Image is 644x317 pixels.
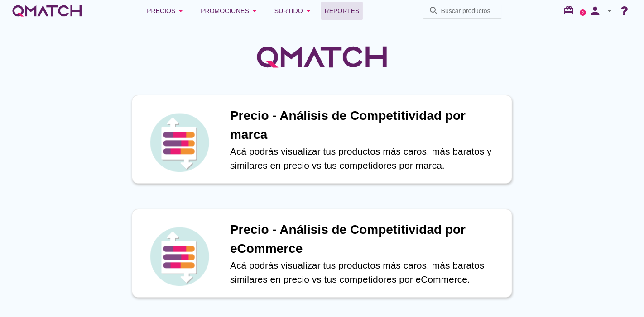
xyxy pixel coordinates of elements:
button: Surtido [267,2,321,20]
h1: Precio - Análisis de Competitividad por marca [230,106,503,144]
i: arrow_drop_down [303,5,314,16]
i: person [586,5,604,17]
p: Acá podrás visualizar tus productos más caros, más baratos y similares en precio vs tus competido... [230,144,503,173]
img: QMatchLogo [254,34,390,80]
div: Promociones [201,5,260,16]
button: Promociones [193,2,267,20]
a: iconPrecio - Análisis de Competitividad por marcaAcá podrás visualizar tus productos más caros, m... [119,95,525,184]
text: 2 [582,10,584,14]
i: search [428,5,439,16]
a: 2 [580,9,586,16]
a: iconPrecio - Análisis de Competitividad por eCommerceAcá podrás visualizar tus productos más caro... [119,209,525,298]
i: arrow_drop_down [604,5,615,16]
a: Reportes [321,2,363,20]
i: redeem [563,5,578,16]
div: Surtido [274,5,314,16]
div: Precios [147,5,186,16]
img: icon [148,225,211,288]
i: arrow_drop_down [175,5,186,16]
input: Buscar productos [441,4,496,18]
img: icon [148,111,211,174]
a: white-qmatch-logo [11,2,83,20]
span: Reportes [325,5,360,16]
h1: Precio - Análisis de Competitividad por eCommerce [230,220,503,258]
i: arrow_drop_down [249,5,260,16]
p: Acá podrás visualizar tus productos más caros, más baratos similares en precio vs tus competidore... [230,258,503,287]
button: Precios [139,2,193,20]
